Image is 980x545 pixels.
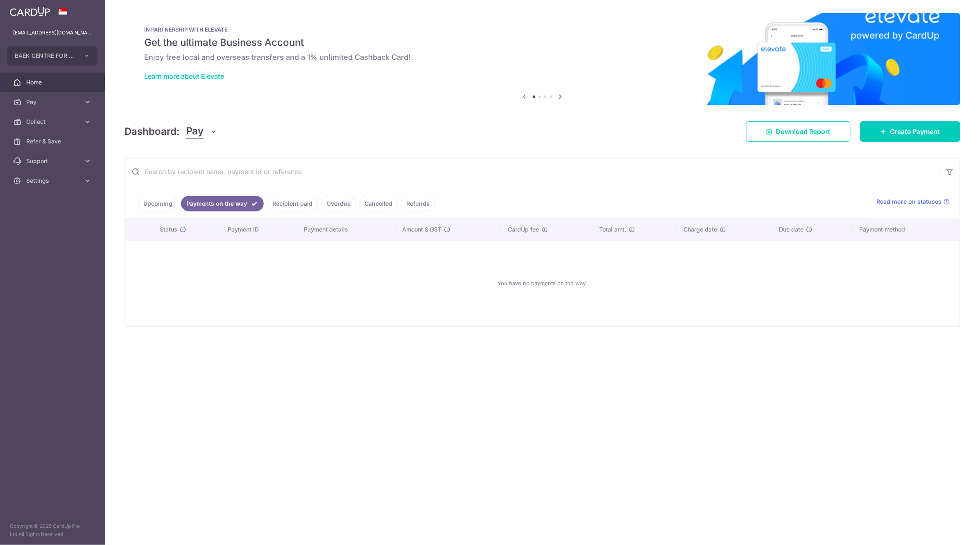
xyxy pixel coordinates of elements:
[124,13,960,105] img: Renovation banner
[144,36,941,49] h5: Get the ultimate Business Account
[135,247,950,319] div: You have no payments on the way.
[26,137,80,145] span: Refer & Save
[779,225,804,234] span: Due date
[746,121,851,142] a: Download Report
[221,219,297,240] th: Payment ID
[13,29,92,37] p: [EMAIL_ADDRESS][DOMAIN_NAME]
[860,121,960,142] a: Create Payment
[160,225,177,234] span: Status
[186,124,204,139] span: Pay
[508,225,539,234] span: CardUp fee
[297,219,396,240] th: Payment details
[15,52,75,60] span: BAEK CENTRE FOR AESTHETIC AND IMPLANT DENTISTRY PTE. LTD.
[776,127,831,136] span: Download Report
[26,78,80,86] span: Home
[26,157,80,165] span: Support
[890,127,940,136] span: Create Payment
[144,72,224,80] a: Learn more about Elevate
[877,198,950,206] a: Read more on statuses
[401,196,435,211] a: Refunds
[26,98,80,106] span: Pay
[267,196,318,211] a: Recipient paid
[144,26,941,33] p: IN PARTNERSHIP WITH ELEVATE
[684,225,717,234] span: Charge date
[26,118,80,126] span: Collect
[359,196,398,211] a: Cancelled
[402,225,441,234] span: Amount & GST
[138,196,178,211] a: Upcoming
[7,46,97,66] button: BAEK CENTRE FOR AESTHETIC AND IMPLANT DENTISTRY PTE. LTD.
[186,124,218,139] button: Pay
[124,124,180,139] h4: Dashboard:
[10,7,50,16] img: CardUp
[144,52,941,62] h6: Enjoy free local and overseas transfers and a 1% unlimited Cashback Card!
[125,159,940,185] input: Search by recipient name, payment id or reference
[877,198,942,206] span: Read more on statuses
[26,177,80,185] span: Settings
[321,196,356,211] a: Overdue
[853,219,960,240] th: Payment method
[181,196,264,211] a: Payments on the way
[599,225,626,234] span: Total amt.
